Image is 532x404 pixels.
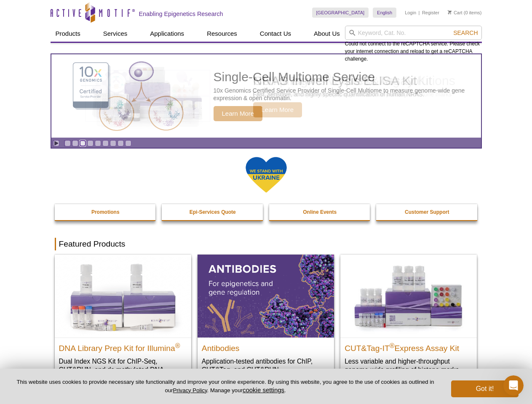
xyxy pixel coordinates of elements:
img: CUT&Tag-IT® Express Assay Kit [340,255,477,337]
h2: CUT&Tag-IT Express Assay Kit [345,340,473,353]
a: Single-Cell Multiome Service Single-Cell Multiome Service 10x Genomics Certified Service Provider... [51,54,481,138]
a: Privacy Policy [173,387,207,393]
span: Learn More [214,106,263,121]
a: Register [422,10,439,16]
a: Go to slide 8 [118,140,124,146]
iframe: Intercom live chat [503,375,524,396]
sup: ® [175,342,180,349]
p: Dual Index NGS Kit for ChIP-Seq, CUT&RUN, and ds methylated DNA assays. [59,357,187,383]
img: DNA Library Prep Kit for Illumina [55,255,191,337]
span: Search [453,29,478,36]
a: Go to slide 4 [87,140,94,146]
a: All Antibodies Antibodies Application-tested antibodies for ChIP, CUT&Tag, and CUT&RUN. [198,255,334,382]
strong: Promotions [91,209,120,215]
p: This website uses cookies to provide necessary site functionality and improve your online experie... [13,378,437,394]
h2: Single-Cell Multiome Service [214,71,477,83]
a: About Us [309,26,345,42]
a: Go to slide 3 [80,140,86,146]
img: Your Cart [448,10,452,14]
a: Cart [448,10,462,16]
p: Less variable and higher-throughput genome-wide profiling of histone marks​. [345,357,473,374]
a: Go to slide 6 [102,140,109,146]
a: Contact Us [255,26,296,42]
p: Application-tested antibodies for ChIP, CUT&Tag, and CUT&RUN. [202,357,330,374]
sup: ® [390,342,395,349]
a: Applications [145,26,189,42]
a: English [373,8,396,18]
li: (0 items) [448,8,482,18]
a: Services [98,26,133,42]
a: Go to slide 9 [125,140,131,146]
a: Go to slide 5 [95,140,101,146]
a: Promotions [55,204,157,220]
img: Single-Cell Multiome Service [65,58,191,135]
h2: Featured Products [55,238,478,250]
article: Single-Cell Multiome Service [51,54,481,138]
h2: Enabling Epigenetics Research [139,10,223,18]
strong: Online Events [303,209,337,215]
strong: Customer Support [405,209,449,215]
a: Go to slide 2 [72,140,78,146]
h2: Antibodies [202,340,330,353]
a: Go to slide 1 [64,140,71,146]
p: 10x Genomics Certified Service Provider of Single-Cell Multiome to measure genome-wide gene expre... [214,87,477,102]
button: Got it! [451,380,519,397]
img: All Antibodies [198,255,334,337]
a: Resources [202,26,242,42]
img: We Stand With Ukraine [245,156,287,194]
a: Login [405,10,416,16]
div: Could not connect to the reCAPTCHA service. Please check your internet connection and reload to g... [345,26,482,63]
a: DNA Library Prep Kit for Illumina DNA Library Prep Kit for Illumina® Dual Index NGS Kit for ChIP-... [55,255,191,391]
strong: Epi-Services Quote [190,209,236,215]
input: Keyword, Cat. No. [345,26,482,40]
a: Go to slide 7 [110,140,116,146]
li: | [419,8,420,18]
button: Search [451,29,480,37]
a: [GEOGRAPHIC_DATA] [312,8,369,18]
a: Online Events [269,204,371,220]
h2: DNA Library Prep Kit for Illumina [59,340,187,353]
a: Customer Support [376,204,478,220]
a: CUT&Tag-IT® Express Assay Kit CUT&Tag-IT®Express Assay Kit Less variable and higher-throughput ge... [340,255,477,382]
a: Epi-Services Quote [162,204,264,220]
a: Products [51,26,86,42]
button: cookie settings [243,386,284,393]
a: Toggle autoplay [53,140,59,146]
